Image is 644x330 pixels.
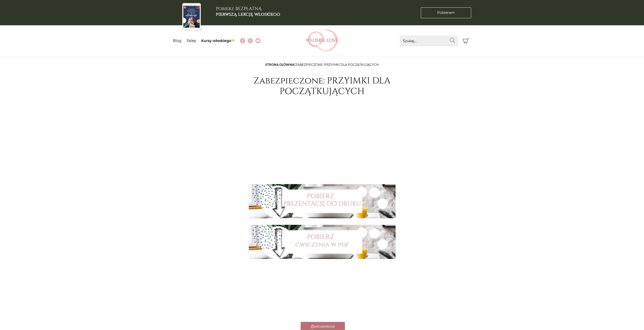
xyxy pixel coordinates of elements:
[400,35,458,46] input: Szukaj...
[231,39,235,42] img: ✨
[249,76,396,97] h1: Zabezpieczone: PRZYIMKI DLA POCZĄTKUJĄCYCH
[421,7,471,18] a: Pobieram
[306,29,339,52] img: Włoskielove
[295,63,379,67] span: Zabezpieczone: PRZYIMKI DLA POCZĄTKUJĄCYCH
[311,324,335,329] span: @wloskielove
[186,38,196,43] a: Sklep
[265,63,294,67] a: Strona główna
[461,35,471,46] button: Koszyk
[216,6,280,17] h3: Pobierz BEZPŁATNĄ
[216,11,280,17] b: pierwszą lekcję włoskiego
[201,38,235,43] a: Kursy włoskiego
[173,38,181,43] a: Blog
[265,63,379,67] span: /
[437,10,455,15] span: Pobieram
